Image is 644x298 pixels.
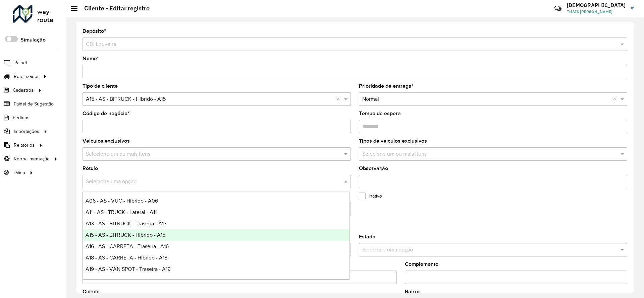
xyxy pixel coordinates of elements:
[86,266,170,272] span: A19 - AS - VAN SPOT - Traseira - A19
[83,109,129,118] label: Código de negócio
[86,255,167,260] span: A18 - AS - CARRETA - Híbrido - A18
[13,87,34,94] span: Cadastros
[14,128,39,135] span: Importações
[83,137,130,145] label: Veículos exclusivos
[83,55,99,63] label: Nome
[14,73,39,80] span: Roteirizador
[83,27,106,35] label: Depósito
[14,59,27,66] span: Painel
[86,198,158,204] span: A06 - AS - VUC - Híbrido - A06
[83,192,350,280] ng-dropdown-panel: Options list
[613,95,619,103] span: Clear all
[567,9,626,15] span: THAIS [PERSON_NAME]
[359,164,388,172] label: Observação
[405,288,420,296] label: Bairro
[14,142,35,149] span: Relatórios
[77,5,150,12] h2: Cliente - Editar registro
[359,109,401,118] label: Tempo de espera
[14,100,54,107] span: Painel de Sugestão
[337,95,342,103] span: Clear all
[86,209,157,215] span: A11 - AS - TRUCK - Lateral - A11
[359,193,382,200] label: Inativo
[551,1,565,16] a: Contato Rápido
[359,137,427,145] label: Tipos de veículos exclusivos
[13,169,25,176] span: Tático
[86,243,169,249] span: A16 - AS - CARRETA - Traseira - A16
[14,155,50,162] span: Retroalimentação
[359,82,414,90] label: Prioridade de entrega
[83,288,100,296] label: Cidade
[567,2,626,8] h3: [DEMOGRAPHIC_DATA]
[83,164,98,172] label: Rótulo
[86,221,167,226] span: A13 - AS - BITRUCK - Traseira - A13
[13,114,30,121] span: Pedidos
[405,260,438,268] label: Complemento
[359,233,375,241] label: Estado
[86,232,165,238] span: A15 - AS - BITRUCK - Híbrido - A15
[20,36,46,44] label: Simulação
[83,82,118,90] label: Tipo de cliente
